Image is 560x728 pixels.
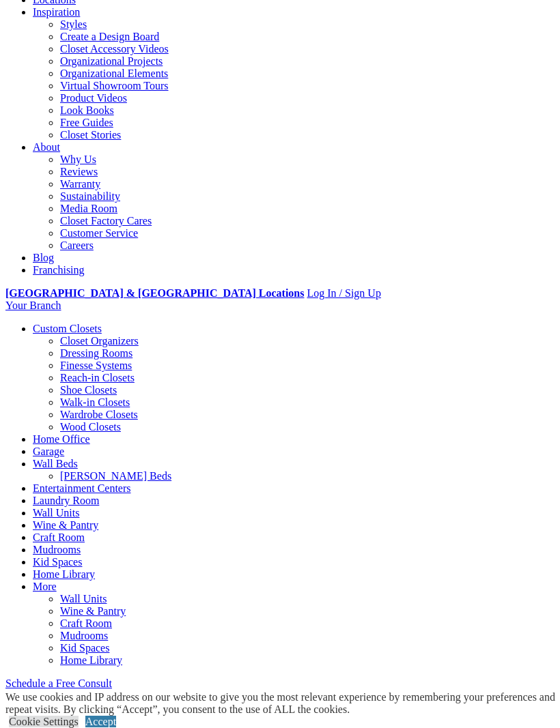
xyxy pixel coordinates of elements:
[5,287,304,299] a: [GEOGRAPHIC_DATA] & [GEOGRAPHIC_DATA] Locations
[33,495,99,506] a: Laundry Room
[33,458,78,469] a: Wall Beds
[33,532,85,543] a: Craft Room
[85,716,116,727] a: Accept
[60,335,139,347] a: Closet Organizers
[60,347,132,359] a: Dressing Rooms
[33,141,60,153] a: About
[33,581,57,592] a: More menu text will display only on big screen
[60,80,169,91] a: Virtual Showroom Tours
[307,287,380,299] a: Log In / Sign Up
[60,18,87,30] a: Styles
[60,104,114,116] a: Look Books
[33,6,80,18] a: Inspiration
[33,433,90,445] a: Home Office
[60,117,113,128] a: Free Guides
[33,519,98,531] a: Wine & Pantry
[60,178,100,190] a: Warranty
[60,92,127,104] a: Product Videos
[33,323,102,334] a: Custom Closets
[60,421,121,433] a: Wood Closets
[60,31,159,42] a: Create a Design Board
[5,690,119,714] span: Schedule Your
[60,360,132,371] a: Finesse Systems
[33,264,85,276] a: Franchising
[60,215,152,227] a: Closet Factory Cares
[5,691,560,716] div: We use cookies and IP address on our website to give you the most relevant experience by remember...
[60,227,138,239] a: Customer Service
[33,568,95,580] a: Home Library
[60,68,168,79] a: Organizational Elements
[33,544,81,555] a: Mudrooms
[60,372,135,383] a: Reach-in Closets
[60,55,163,67] a: Organizational Projects
[60,203,117,214] a: Media Room
[60,239,94,251] a: Careers
[60,605,126,617] a: Wine & Pantry
[60,642,109,654] a: Kid Spaces
[60,630,108,641] a: Mudrooms
[60,396,130,408] a: Walk-in Closets
[60,654,122,666] a: Home Library
[5,678,112,689] a: Schedule a Free Consult (opens a dropdown menu)
[5,300,61,311] a: Your Branch
[60,384,117,396] a: Shoe Closets
[33,446,64,457] a: Garage
[33,556,82,568] a: Kid Spaces
[60,617,112,629] a: Craft Room
[60,129,121,141] a: Closet Stories
[33,507,79,519] a: Wall Units
[9,716,79,727] a: Cookie Settings
[60,470,171,482] a: [PERSON_NAME] Beds
[60,43,169,55] a: Closet Accessory Videos
[33,252,54,263] a: Blog
[60,593,107,605] a: Wall Units
[33,482,131,494] a: Entertainment Centers
[60,190,120,202] a: Sustainability
[60,166,98,177] a: Reviews
[60,409,138,420] a: Wardrobe Closets
[60,154,96,165] a: Why Us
